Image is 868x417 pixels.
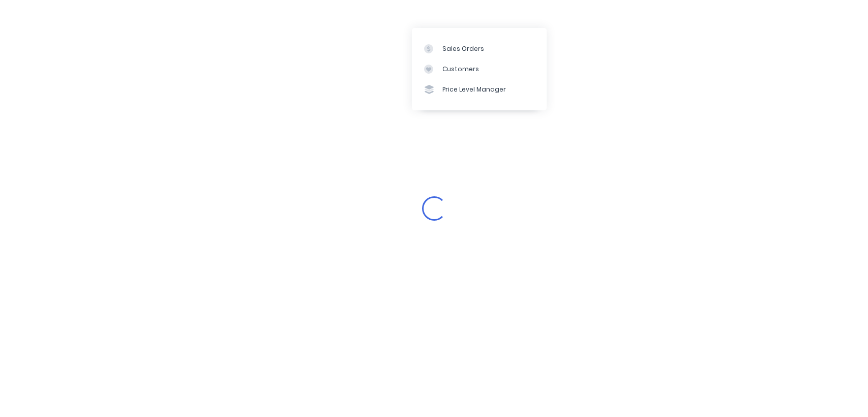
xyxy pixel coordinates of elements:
[412,59,547,79] a: Customers
[442,65,479,74] div: Customers
[442,44,484,53] div: Sales Orders
[442,85,506,94] div: Price Level Manager
[412,79,547,100] a: Price Level Manager
[412,38,547,58] a: Sales Orders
